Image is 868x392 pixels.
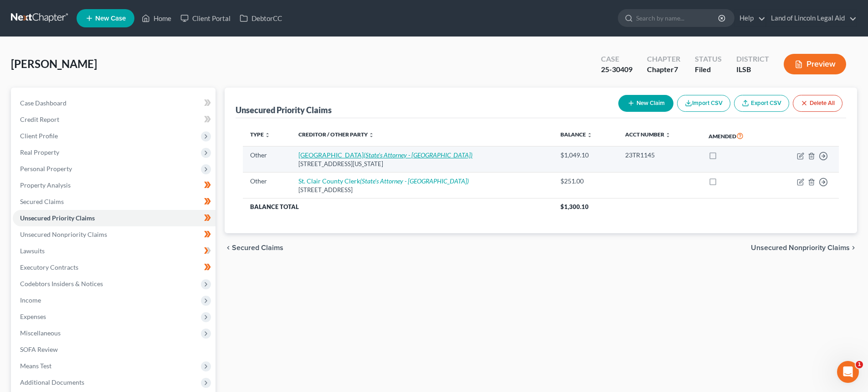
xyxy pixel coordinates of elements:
[13,193,216,210] a: Secured Claims
[20,181,71,189] span: Property Analysis
[701,125,770,146] th: Amended
[298,177,469,185] a: St. Clair County Clerk(State's Attorney - [GEOGRAPHIC_DATA])
[736,64,769,75] div: ILSB
[695,64,722,75] div: Filed
[20,214,95,222] span: Unsecured Priority Claims
[236,105,332,115] div: Unsecured Priority Claims
[225,244,232,251] i: chevron_left
[20,378,84,386] span: Additional Documents
[13,243,216,259] a: Lawsuits
[20,115,59,123] span: Credit Report
[560,131,592,138] a: Balance unfold_more
[13,210,216,226] a: Unsecured Priority Claims
[298,160,546,168] div: [STREET_ADDRESS][US_STATE]
[13,259,216,276] a: Executory Contracts
[176,10,235,26] a: Client Portal
[13,226,216,243] a: Unsecured Nonpriority Claims
[250,131,270,138] a: Type unfold_more
[560,203,589,210] span: $1,300.10
[250,177,284,186] div: Other
[587,132,592,138] i: unfold_more
[766,10,857,26] a: Land of Lincoln Legal Aid
[20,132,58,140] span: Client Profile
[601,64,632,75] div: 25-30409
[20,329,61,337] span: Miscellaneous
[784,54,846,74] button: Preview
[560,177,611,186] div: $251.00
[11,57,97,70] span: [PERSON_NAME]
[232,244,283,251] span: Secured Claims
[298,151,473,159] a: [GEOGRAPHIC_DATA](State's Attorney - [GEOGRAPHIC_DATA])
[298,131,374,138] a: Creditor / Other Party unfold_more
[13,341,216,358] a: SOFA Review
[369,132,374,138] i: unfold_more
[850,244,857,251] i: chevron_right
[793,95,842,112] button: Delete All
[243,199,553,215] th: Balance Total
[20,165,72,172] span: Personal Property
[20,148,59,156] span: Real Property
[20,296,41,304] span: Income
[618,95,673,112] button: New Claim
[625,131,671,138] a: Acct Number unfold_more
[751,244,857,251] button: Unsecured Nonpriority Claims chevron_right
[601,54,632,64] div: Case
[751,244,850,251] span: Unsecured Nonpriority Claims
[647,64,680,75] div: Chapter
[95,15,126,22] span: New Case
[560,151,611,160] div: $1,049.10
[298,186,546,194] div: [STREET_ADDRESS]
[735,10,765,26] a: Help
[13,95,216,111] a: Case Dashboard
[837,361,859,383] iframe: Intercom live chat
[13,177,216,193] a: Property Analysis
[20,345,58,353] span: SOFA Review
[20,99,67,107] span: Case Dashboard
[665,132,671,138] i: unfold_more
[265,132,270,138] i: unfold_more
[364,151,473,159] i: (State's Attorney - [GEOGRAPHIC_DATA])
[695,54,722,64] div: Status
[736,54,769,64] div: District
[625,151,694,160] div: 23TR1145
[20,313,46,320] span: Expenses
[250,151,284,160] div: Other
[20,247,45,255] span: Lawsuits
[856,361,863,368] span: 1
[13,111,216,128] a: Credit Report
[20,362,51,370] span: Means Test
[137,10,176,26] a: Home
[647,54,680,64] div: Chapter
[734,95,789,112] a: Export CSV
[235,10,287,26] a: DebtorCC
[20,263,78,271] span: Executory Contracts
[636,10,719,26] input: Search by name...
[20,280,103,287] span: Codebtors Insiders & Notices
[225,244,283,251] button: chevron_left Secured Claims
[20,198,64,205] span: Secured Claims
[20,230,107,238] span: Unsecured Nonpriority Claims
[360,177,469,185] i: (State's Attorney - [GEOGRAPHIC_DATA])
[677,95,730,112] button: Import CSV
[674,65,678,73] span: 7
